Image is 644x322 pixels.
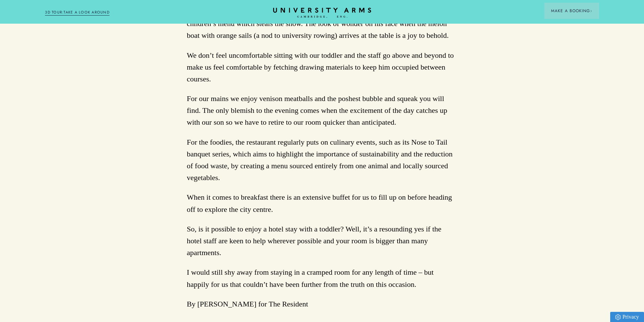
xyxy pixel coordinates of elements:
[187,223,457,259] p: So, is it possible to enjoy a hotel stay with a toddler? Well, it’s a resounding yes if the hotel...
[590,10,592,12] img: Arrow icon
[187,136,457,184] p: For the foodies, the restaurant regularly puts on culinary events, such as its Nose to Tail banqu...
[273,8,371,18] a: Home
[187,191,457,215] p: When it comes to breakfast there is an extensive buffet for us to fill up on before heading off t...
[187,49,457,85] p: We don’t feel uncomfortable sitting with our toddler and the staff go above and beyond to make us...
[615,314,621,320] img: Privacy
[45,9,110,16] a: 3D TOUR:TAKE A LOOK AROUND
[551,8,592,14] span: Make a Booking
[187,93,457,128] p: For our mains we enjoy venison meatballs and the poshest bubble and squeak you will find. The onl...
[187,298,457,310] p: By [PERSON_NAME] for The Resident
[544,3,599,19] button: Make a BookingArrow icon
[187,266,457,290] p: I would still shy away from staying in a cramped room for any length of time – but happily for us...
[610,312,644,322] a: Privacy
